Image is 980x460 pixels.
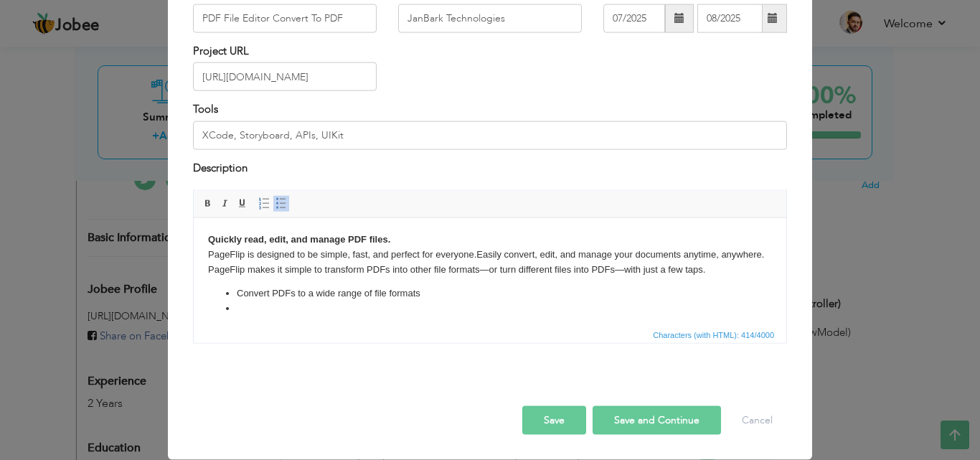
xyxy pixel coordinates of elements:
a: Insert/Remove Numbered List [256,196,272,212]
a: Underline [235,196,250,212]
button: Save and Continue [593,406,721,435]
input: Present [697,4,763,33]
button: Save [522,406,586,435]
iframe: Rich Text Editor, projectEditor [194,218,786,326]
button: Cancel [727,406,787,435]
a: Insert/Remove Bulleted List [273,196,289,212]
input: From [603,4,665,33]
label: Tools [193,102,218,117]
span: Characters (with HTML): 414/4000 [650,329,777,342]
label: Description [193,160,248,175]
label: Project URL [193,44,249,59]
div: Statistics [650,329,778,342]
a: Italic [217,196,233,212]
a: Bold [200,196,216,212]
